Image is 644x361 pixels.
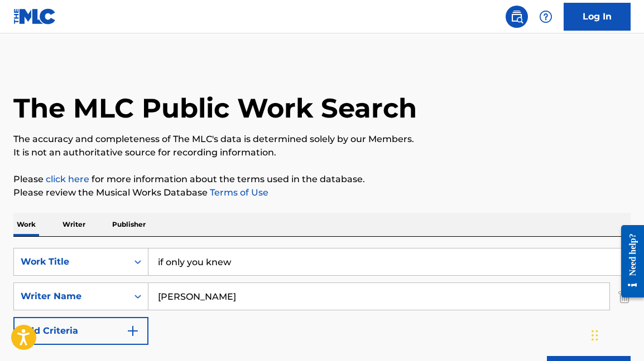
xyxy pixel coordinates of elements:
[506,6,528,28] a: Public Search
[13,186,631,199] p: Please review the Musical Works Database
[126,324,140,338] img: 9d2ae6d4665cec9f34b9.svg
[564,3,631,31] a: Log In
[13,173,631,186] p: Please for more information about the terms used in the database.
[613,217,644,306] iframe: Resource Center
[535,6,557,28] div: Help
[21,255,121,269] div: Work Title
[13,213,39,236] p: Work
[13,8,56,25] img: MLC Logo
[588,308,644,361] iframe: Chat Widget
[13,317,148,345] button: Add Criteria
[592,319,598,352] div: Drag
[59,213,89,236] p: Writer
[13,133,631,146] p: The accuracy and completeness of The MLC's data is determined solely by our Members.
[46,174,89,184] a: click here
[13,91,417,125] h1: The MLC Public Work Search
[510,10,523,23] img: search
[539,10,552,23] img: help
[21,290,121,303] div: Writer Name
[13,146,631,159] p: It is not an authoritative source for recording information.
[109,213,149,236] p: Publisher
[208,187,268,198] a: Terms of Use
